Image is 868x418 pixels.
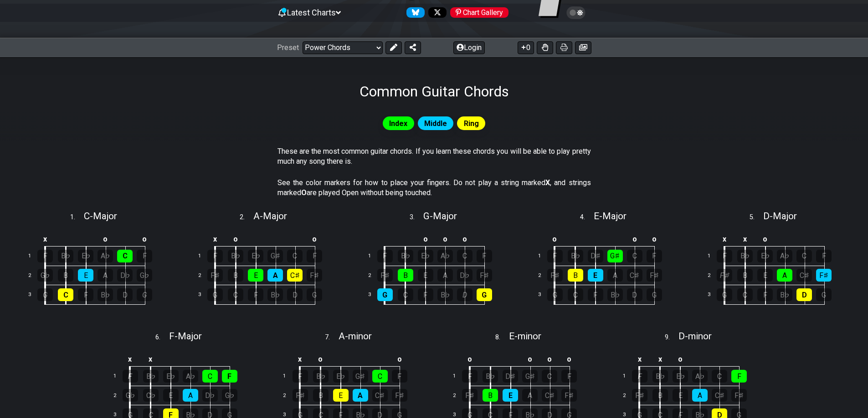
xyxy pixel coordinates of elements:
[267,250,283,262] div: G♯
[568,250,583,262] div: B♭
[353,389,368,402] div: A
[377,250,393,262] div: F
[120,352,141,367] td: x
[410,212,423,222] span: 3 .
[78,269,93,282] div: E
[363,266,385,285] td: 2
[477,250,492,262] div: F
[457,269,473,282] div: D♭
[70,212,84,222] span: 1 .
[202,370,218,383] div: C
[547,269,563,282] div: F♯
[483,389,498,402] div: B
[455,232,474,247] td: o
[712,389,727,402] div: C♯
[123,389,138,402] div: G♭
[37,250,53,262] div: F
[325,332,339,342] span: 7 .
[425,7,447,18] a: Follow #fretflip at X
[617,367,639,386] td: 1
[303,41,383,54] select: Preset
[533,266,555,285] td: 2
[193,285,215,305] td: 3
[678,331,712,342] span: D - minor
[731,370,747,383] div: F
[712,370,727,383] div: C
[717,288,732,301] div: G
[588,288,603,301] div: F
[464,117,479,130] span: Ring
[424,117,447,130] span: Middle
[547,250,563,262] div: F
[816,269,832,282] div: F♯
[457,250,473,262] div: C
[310,352,331,367] td: o
[607,288,623,301] div: B♭
[293,370,308,383] div: F
[757,288,773,301] div: F
[169,331,202,342] span: F - Major
[522,389,538,402] div: A
[627,250,642,262] div: C
[228,250,243,262] div: B♭
[652,389,668,402] div: B
[372,389,388,402] div: C♯
[140,352,161,367] td: x
[437,288,453,301] div: B♭
[703,247,724,266] td: 1
[647,269,662,282] div: F♯
[450,7,508,18] div: Chart Gallery
[398,250,413,262] div: B♭
[363,285,385,305] td: 3
[714,232,735,247] td: x
[571,9,581,17] span: Toggle light / dark theme
[717,250,732,262] div: F
[625,232,644,247] td: o
[540,352,560,367] td: o
[477,269,492,282] div: F♯
[777,269,792,282] div: A
[183,389,198,402] div: A
[155,332,169,342] span: 6 .
[533,247,555,266] td: 1
[248,288,263,301] div: F
[117,269,133,282] div: D♭
[37,269,53,282] div: G♭
[389,117,407,130] span: Index
[390,352,409,367] td: o
[416,232,436,247] td: o
[58,288,73,301] div: C
[23,247,45,266] td: 1
[117,288,133,301] div: D
[717,269,732,282] div: F♯
[253,211,287,222] span: A - Major
[377,269,393,282] div: F♯
[137,269,152,282] div: G♭
[117,250,133,262] div: C
[580,212,594,222] span: 4 .
[755,232,775,247] td: o
[737,250,753,262] div: B♭
[556,41,572,54] button: Print
[98,288,113,301] div: B♭
[447,7,508,18] a: #fretflip at Pinterest
[632,370,647,383] div: F
[547,288,563,301] div: G
[777,288,792,301] div: B♭
[267,288,283,301] div: B♭
[202,389,218,402] div: D♭
[561,370,577,383] div: F
[193,247,215,266] td: 1
[339,331,372,342] span: A - minor
[777,250,792,262] div: A♭
[143,370,159,383] div: B♭
[163,370,179,383] div: E♭
[561,389,577,402] div: F♯
[193,266,215,285] td: 2
[293,389,308,402] div: F♯
[307,250,322,262] div: F
[226,232,246,247] td: o
[537,41,553,54] button: Toggle Dexterity for all fretkits
[763,211,797,222] span: D - Major
[750,212,763,222] span: 5 .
